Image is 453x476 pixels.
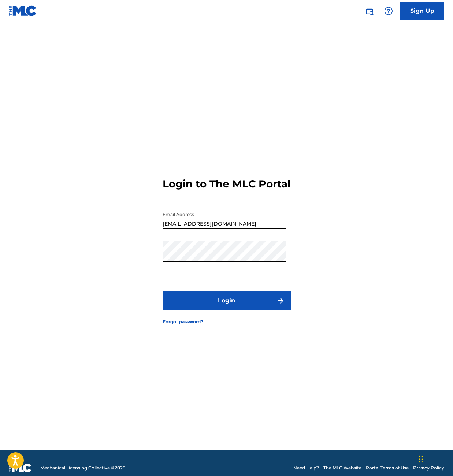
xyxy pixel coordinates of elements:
[323,465,361,471] a: The MLC Website
[384,7,393,15] img: help
[381,4,396,18] div: Help
[416,441,453,476] iframe: Chat Widget
[362,4,377,18] a: Public Search
[276,296,285,305] img: f7272a7cc735f4ea7f67.svg
[163,319,203,325] a: Forgot password?
[40,465,125,471] span: Mechanical Licensing Collective © 2025
[419,448,423,470] div: Drag
[163,291,291,310] button: Login
[9,464,31,472] img: logo
[163,178,290,190] h3: Login to The MLC Portal
[293,465,319,471] a: Need Help?
[413,465,444,471] a: Privacy Policy
[365,7,374,15] img: search
[9,5,37,16] img: MLC Logo
[366,465,409,471] a: Portal Terms of Use
[400,2,444,20] a: Sign Up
